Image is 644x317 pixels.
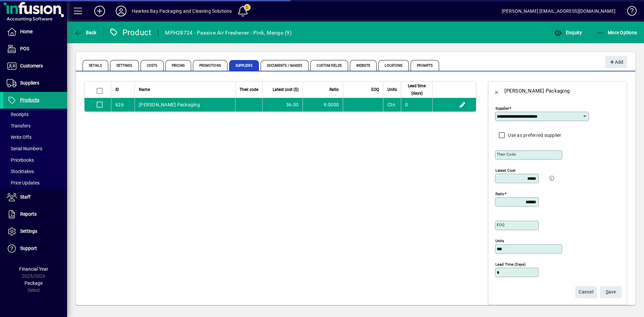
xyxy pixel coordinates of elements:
[606,286,616,298] span: ave
[329,86,339,93] span: Ratio
[600,286,622,298] button: Save
[596,30,637,35] span: More Options
[502,6,615,16] div: [PERSON_NAME] [EMAIL_ADDRESS][DOMAIN_NAME]
[606,289,608,295] span: S
[262,98,303,111] td: 36.00
[552,27,584,39] button: Enquiry
[20,211,37,217] span: Reports
[115,101,124,108] div: 626
[497,152,516,157] mat-label: Their code
[3,189,67,206] a: Staff
[20,246,37,251] span: Support
[554,30,582,35] span: Enquiry
[350,60,377,71] span: Website
[165,60,191,71] span: Pricing
[383,98,401,111] td: Ctn
[19,266,48,272] span: Financial Year
[7,146,42,151] span: Serial Numbers
[3,109,67,120] a: Receipts
[488,83,504,99] button: Back
[3,240,67,257] a: Support
[3,41,67,57] a: POS
[310,60,348,71] span: Custom Fields
[371,86,379,93] span: EOQ
[495,106,509,111] mat-label: Supplier
[387,86,397,93] span: Units
[229,60,259,71] span: Suppliers
[3,177,67,189] a: Price Updates
[7,180,40,186] span: Price Updates
[506,132,561,139] label: Use as preferred supplier
[20,46,29,51] span: POS
[72,27,98,39] button: Back
[575,286,597,298] button: Cancel
[132,6,232,16] div: Hawkes Bay Packaging and Cleaning Solutions
[239,86,258,93] span: Their code
[504,86,570,96] div: [PERSON_NAME] Packaging
[261,60,309,71] span: Documents / Images
[495,239,504,243] mat-label: Units
[20,29,33,34] span: Home
[579,286,593,298] span: Cancel
[67,27,104,39] app-page-header-button: Back
[20,228,37,234] span: Settings
[401,98,432,111] td: 0
[20,194,31,200] span: Staff
[7,112,29,117] span: Receipts
[303,98,343,111] td: 9.0000
[495,262,526,267] mat-label: Lead time (days)
[193,60,227,71] span: Promotions
[109,27,152,38] div: Product
[3,75,67,92] a: Suppliers
[3,58,67,74] a: Customers
[3,23,67,40] a: Home
[115,86,119,93] span: ID
[165,28,291,38] div: MPH28724 - Passive Air Freshener - Pink, Mango (9)
[495,192,504,196] mat-label: Ratio
[139,86,150,93] span: Name
[3,154,67,166] a: Pricebooks
[83,60,108,71] span: Details
[7,169,34,174] span: Stocktakes
[3,143,67,154] a: Serial Numbers
[605,56,627,68] button: Add
[3,131,67,143] a: Write Offs
[3,223,67,240] a: Settings
[20,80,39,86] span: Suppliers
[3,120,67,131] a: Transfers
[3,206,67,223] a: Reports
[7,157,34,163] span: Pricebooks
[609,57,623,68] span: Add
[622,1,636,23] a: Knowledge Base
[7,123,31,128] span: Transfers
[405,82,428,97] span: Lead time (days)
[20,63,43,68] span: Customers
[24,280,43,286] span: Package
[110,60,139,71] span: Settings
[110,5,132,17] button: Profile
[7,135,32,140] span: Write Offs
[595,27,639,39] button: More Options
[411,60,439,71] span: Prompts
[135,98,235,111] td: [PERSON_NAME] Packaging
[141,60,164,71] span: Costs
[74,30,97,35] span: Back
[497,222,504,227] mat-label: EOQ
[495,168,516,173] mat-label: Latest cost
[378,60,409,71] span: Locations
[89,5,110,17] button: Add
[3,166,67,177] a: Stocktakes
[273,86,299,93] span: Latest cost ($)
[20,97,39,103] span: Products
